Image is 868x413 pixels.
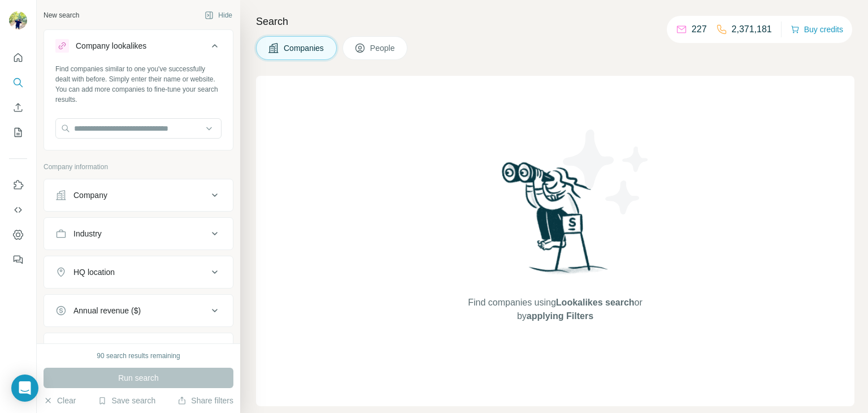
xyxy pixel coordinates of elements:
button: Quick start [9,48,27,68]
button: Hide [197,7,240,24]
p: 2,371,181 [732,23,772,36]
div: New search [44,10,79,20]
span: applying Filters [527,311,593,321]
div: Industry [73,228,102,239]
button: Use Surfe on LinkedIn [9,175,27,195]
div: Find companies similar to one you've successfully dealt with before. Simply enter their name or w... [55,64,222,105]
button: Industry [44,220,233,247]
button: Annual revenue ($) [44,297,233,324]
button: Employees (size) [44,335,233,363]
img: Surfe Illustration - Stars [555,121,657,223]
button: Feedback [9,249,27,270]
button: Company lookalikes [44,32,233,64]
h4: Search [256,14,854,29]
img: Surfe Illustration - Woman searching with binoculars [497,159,614,285]
img: Avatar [9,11,27,29]
div: Open Intercom Messenger [11,375,38,402]
div: HQ location [73,266,115,278]
div: 90 search results remaining [97,351,180,361]
button: Enrich CSV [9,97,27,118]
button: Save search [98,395,155,406]
p: 227 [692,23,707,36]
p: Company information [44,162,233,172]
button: My lists [9,122,27,143]
button: Dashboard [9,225,27,245]
span: Companies [284,42,325,54]
button: Clear [44,395,76,406]
button: Use Surfe API [9,200,27,220]
button: Share filters [177,395,233,406]
div: Annual revenue ($) [73,305,141,316]
span: Find companies using or by [465,296,645,323]
button: Company [44,182,233,209]
div: Company [73,190,107,201]
span: People [370,42,396,54]
span: Lookalikes search [556,298,635,307]
button: Buy credits [791,21,843,37]
div: Company lookalikes [76,40,146,51]
button: HQ location [44,259,233,286]
button: Search [9,72,27,93]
